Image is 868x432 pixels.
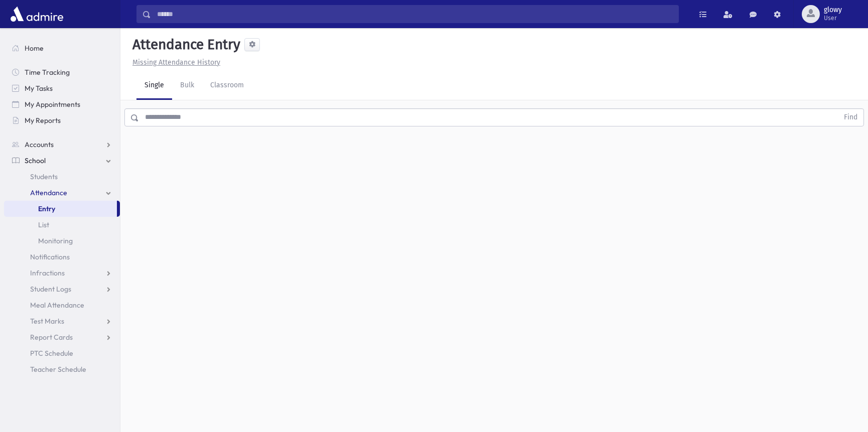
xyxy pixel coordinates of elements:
[30,268,65,277] span: Infractions
[4,112,120,128] a: My Reports
[25,116,61,125] span: My Reports
[128,58,220,67] a: Missing Attendance History
[4,313,120,329] a: Test Marks
[30,365,86,374] span: Teacher Schedule
[25,44,44,53] span: Home
[4,136,120,153] a: Accounts
[136,72,172,100] a: Single
[4,80,120,96] a: My Tasks
[128,36,240,53] h5: Attendance Entry
[172,72,202,100] a: Bulk
[25,140,54,149] span: Accounts
[25,156,46,165] span: School
[4,233,120,249] a: Monitoring
[151,5,678,23] input: Search
[824,14,842,22] span: User
[30,301,84,310] span: Meal Attendance
[4,265,120,281] a: Infractions
[30,317,64,326] span: Test Marks
[4,96,120,112] a: My Appointments
[30,172,58,181] span: Students
[4,249,120,265] a: Notifications
[132,58,220,67] u: Missing Attendance History
[25,68,70,77] span: Time Tracking
[4,329,120,345] a: Report Cards
[25,84,53,93] span: My Tasks
[38,204,55,213] span: Entry
[30,188,67,197] span: Attendance
[4,297,120,313] a: Meal Attendance
[838,109,863,126] button: Find
[4,185,120,201] a: Attendance
[38,236,73,245] span: Monitoring
[4,169,120,185] a: Students
[25,100,80,109] span: My Appointments
[4,201,117,217] a: Entry
[30,284,71,294] span: Student Logs
[202,72,252,100] a: Classroom
[4,281,120,297] a: Student Logs
[4,345,120,361] a: PTC Schedule
[30,252,70,261] span: Notifications
[38,220,49,229] span: List
[30,333,73,342] span: Report Cards
[4,40,120,56] a: Home
[30,349,73,358] span: PTC Schedule
[4,153,120,169] a: School
[4,217,120,233] a: List
[824,6,842,14] span: glowy
[8,4,66,24] img: AdmirePro
[4,64,120,80] a: Time Tracking
[4,361,120,377] a: Teacher Schedule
